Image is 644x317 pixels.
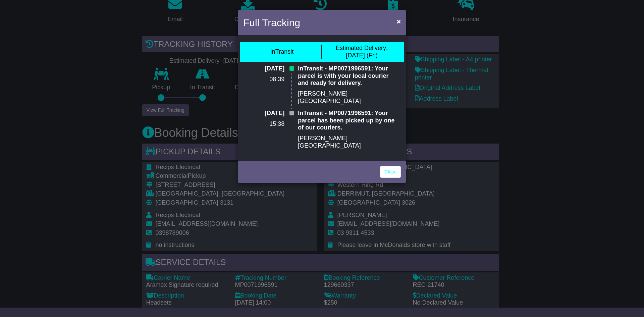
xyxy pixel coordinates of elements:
p: InTransit - MP0071996591: Your parcel has been picked up by one of our couriers. [298,110,401,131]
a: Close [380,166,401,178]
span: Estimated Delivery: [336,45,388,51]
p: 15:38 [243,120,284,128]
p: [DATE] [243,65,284,72]
h4: Full Tracking [243,15,300,30]
div: InTransit [270,48,293,56]
p: InTransit - MP0071996591: Your parcel is with your local courier and ready for delivery. [298,65,401,87]
p: [DATE] [243,110,284,117]
p: 08:39 [243,76,284,83]
p: [PERSON_NAME][GEOGRAPHIC_DATA] [298,90,401,105]
span: × [397,17,401,25]
div: [DATE] (Fri) [336,45,388,59]
p: [PERSON_NAME][GEOGRAPHIC_DATA] [298,135,401,149]
button: Close [393,14,404,28]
